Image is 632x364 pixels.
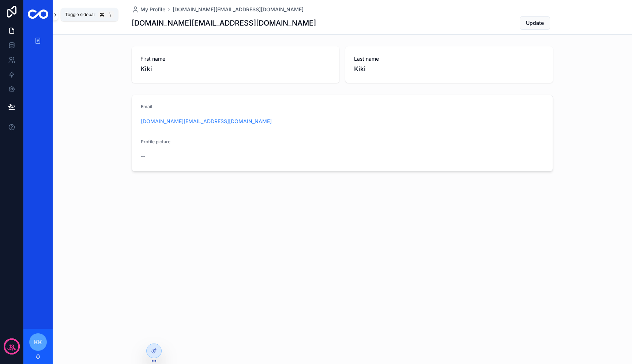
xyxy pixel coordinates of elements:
a: [DOMAIN_NAME][EMAIL_ADDRESS][DOMAIN_NAME] [173,6,304,13]
a: My Profile [132,6,165,13]
span: Kiki [354,64,544,74]
div: scrollable content [23,29,53,57]
a: [DOMAIN_NAME][EMAIL_ADDRESS][DOMAIN_NAME] [141,118,272,125]
span: Toggle sidebar [65,12,95,18]
span: -- [141,153,145,160]
h1: [DOMAIN_NAME][EMAIL_ADDRESS][DOMAIN_NAME] [132,18,316,28]
img: App logo [28,10,48,20]
span: Last name [354,55,544,62]
span: Profile picture [141,139,170,144]
span: \ [107,12,113,18]
p: 13 [9,343,14,350]
span: First name [140,55,331,62]
span: My Profile [140,6,165,13]
span: Email [141,104,152,109]
span: Kiki [140,64,331,74]
p: days [7,346,16,352]
button: Update [520,16,550,30]
span: Update [526,19,544,27]
span: KK [34,338,42,346]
